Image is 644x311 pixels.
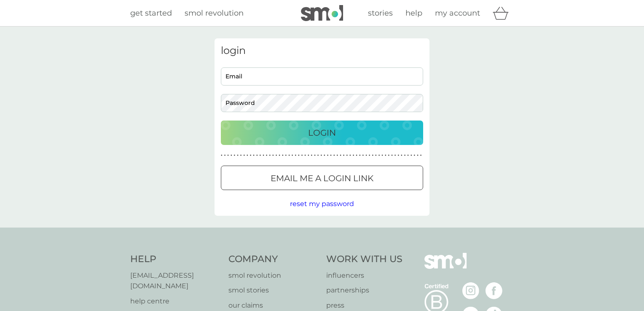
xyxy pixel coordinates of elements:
p: ● [327,153,329,158]
h4: Company [228,253,318,266]
span: get started [130,8,172,18]
p: ● [340,153,341,158]
p: ● [314,153,316,158]
span: my account [435,8,480,18]
p: ● [266,153,268,158]
img: visit the smol Facebook page [486,282,502,299]
a: stories [368,7,393,19]
span: help [405,8,422,18]
p: ● [397,153,399,158]
p: ● [349,153,351,158]
p: ● [330,153,332,158]
p: ● [308,153,309,158]
p: ● [407,153,409,158]
a: help centre [130,296,220,307]
p: ● [269,153,271,158]
p: ● [343,153,345,158]
p: ● [391,153,393,158]
p: ● [369,153,370,158]
button: reset my password [290,198,354,209]
p: ● [404,153,406,158]
a: influencers [326,270,402,281]
p: ● [272,153,274,158]
p: ● [320,153,322,158]
p: Login [308,126,336,139]
p: ● [337,153,338,158]
div: basket [493,5,514,21]
a: smol revolution [228,270,318,281]
p: ● [298,153,300,158]
p: ● [333,153,335,158]
p: ● [250,153,252,158]
p: ● [224,153,226,158]
a: our claims [228,300,318,311]
p: ● [279,153,280,158]
p: ● [324,153,325,158]
span: smol revolution [185,8,244,18]
a: partnerships [326,285,402,296]
img: visit the smol Instagram page [462,282,479,299]
p: ● [385,153,386,158]
p: ● [276,153,277,158]
p: ● [253,153,255,158]
p: ● [388,153,390,158]
h4: Help [130,253,220,266]
p: ● [420,153,422,158]
p: ● [417,153,419,158]
a: smol stories [228,285,318,296]
button: Email me a login link [221,166,423,190]
a: help [405,7,422,19]
a: [EMAIL_ADDRESS][DOMAIN_NAME] [130,270,220,292]
p: ● [221,153,223,158]
button: Login [221,121,423,145]
h3: login [221,45,423,57]
p: ● [247,153,248,158]
p: ● [231,153,232,158]
p: ● [260,153,261,158]
p: ● [372,153,373,158]
p: ● [375,153,377,158]
a: smol revolution [185,7,244,19]
p: ● [381,153,383,158]
p: ● [356,153,357,158]
p: ● [243,153,245,158]
p: ● [359,153,361,158]
p: ● [346,153,348,158]
a: get started [130,7,172,19]
p: ● [227,153,229,158]
p: ● [295,153,296,158]
p: ● [353,153,354,158]
h4: Work With Us [326,253,402,266]
p: ● [414,153,416,158]
p: ● [285,153,287,158]
p: ● [311,153,313,158]
p: ● [237,153,239,158]
p: ● [378,153,380,158]
p: ● [411,153,412,158]
p: ● [394,153,396,158]
p: ● [288,153,290,158]
p: ● [282,153,284,158]
span: reset my password [290,200,354,208]
p: ● [263,153,264,158]
p: ● [362,153,364,158]
p: Email me a login link [271,172,373,185]
p: ● [304,153,306,158]
p: ● [292,153,293,158]
p: ● [401,153,402,158]
p: ● [301,153,303,158]
p: ● [240,153,242,158]
img: smol [424,253,467,282]
a: my account [435,7,480,19]
a: press [326,300,402,311]
p: ● [317,153,319,158]
img: smol [301,5,343,21]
